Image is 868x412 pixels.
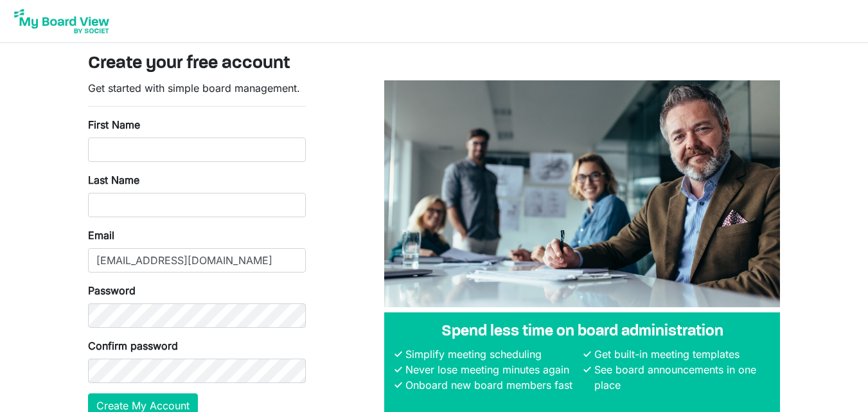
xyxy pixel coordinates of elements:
[88,228,114,243] label: Email
[402,346,581,362] li: Simplify meeting scheduling
[10,5,113,37] img: My Board View Logo
[88,338,178,354] label: Confirm password
[384,80,780,307] img: A photograph of board members sitting at a table
[88,283,136,298] label: Password
[591,346,770,362] li: Get built-in meeting templates
[88,82,300,94] span: Get started with simple board management.
[394,323,770,341] h4: Spend less time on board administration
[402,377,581,393] li: Onboard new board members fast
[88,172,139,188] label: Last Name
[591,362,770,393] li: See board announcements in one place
[88,53,781,75] h3: Create your free account
[402,362,581,377] li: Never lose meeting minutes again
[88,117,140,132] label: First Name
